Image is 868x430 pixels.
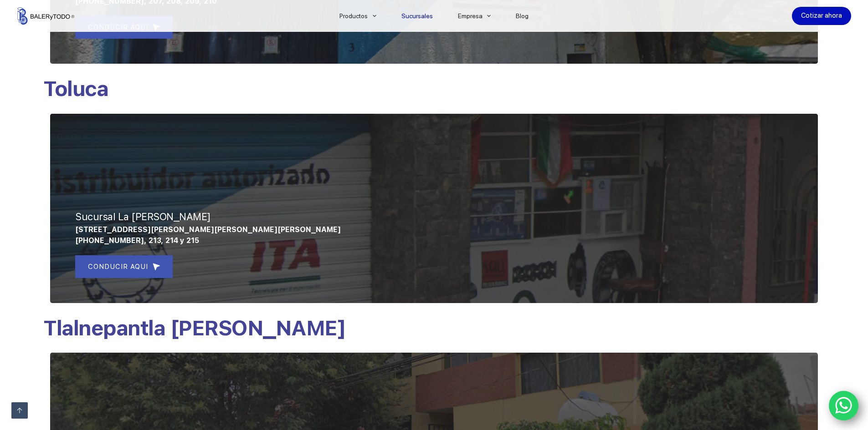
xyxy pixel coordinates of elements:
[829,391,859,421] a: WhatsApp
[792,7,851,25] a: Cotizar ahora
[75,255,173,278] a: CONDUCIR AQUI
[75,225,341,234] span: [STREET_ADDRESS][PERSON_NAME][PERSON_NAME][PERSON_NAME]
[17,7,74,25] img: Balerytodo
[43,315,345,340] span: Tlalnepantla [PERSON_NAME]
[75,236,199,245] span: [PHONE_NUMBER], 213, 214 y 215
[88,261,148,272] span: CONDUCIR AQUI
[75,211,211,223] span: Sucursal La [PERSON_NAME]
[43,76,108,101] span: Toluca
[11,402,28,419] a: Ir arriba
